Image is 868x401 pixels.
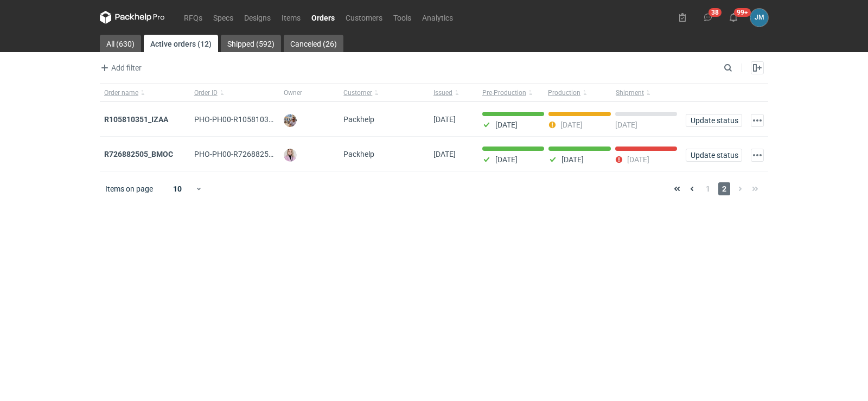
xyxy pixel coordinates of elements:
img: Michał Palasek [284,114,297,127]
span: Packhelp [343,115,374,124]
span: Owner [284,88,302,97]
span: Production [548,88,580,97]
img: Klaudia Wiśniewska [284,149,297,162]
svg: Packhelp Pro [100,11,165,24]
span: Update status [691,117,737,124]
span: Items on page [105,183,153,194]
span: Shipment [616,88,644,97]
span: Order ID [194,88,218,97]
button: JM [750,9,768,27]
a: Designs [239,11,276,24]
span: Update status [691,151,737,159]
button: Shipment [614,84,681,101]
a: Items [276,11,306,24]
a: All (630) [100,35,141,52]
span: Issued [433,88,452,97]
button: 99+ [725,9,742,26]
p: [DATE] [627,155,649,164]
a: Shipped (592) [221,35,281,52]
button: Issued [429,84,478,101]
span: Packhelp [343,150,374,158]
p: [DATE] [560,120,583,129]
span: PHO-PH00-R105810351_IZAA [194,115,297,124]
a: R726882505_BMOC [104,150,173,158]
span: Customer [343,88,372,97]
a: Specs [208,11,239,24]
a: Customers [340,11,388,24]
a: R105810351_IZAA [104,115,168,124]
div: 10 [160,181,195,196]
span: 2 [718,182,730,195]
span: 25/08/2025 [433,150,456,158]
span: Pre-Production [482,88,526,97]
button: Pre-Production [478,84,546,101]
input: Search [722,61,756,74]
button: Customer [339,84,429,101]
a: Orders [306,11,340,24]
a: RFQs [178,11,208,24]
a: Analytics [417,11,458,24]
button: Order name [100,84,190,101]
p: [DATE] [561,155,584,164]
a: Tools [388,11,417,24]
button: Add filter [98,61,142,74]
div: Joanna Myślak [750,9,768,27]
button: Update status [686,114,742,127]
span: 1 [702,182,714,195]
a: Active orders (12) [144,35,218,52]
span: 02/09/2025 [433,115,456,124]
p: [DATE] [495,155,518,164]
button: Update status [686,149,742,162]
span: Order name [104,88,138,97]
button: Actions [751,114,764,127]
p: [DATE] [495,120,518,129]
button: Actions [751,149,764,162]
span: Add filter [98,61,142,74]
span: PHO-PH00-R726882505_BMOC [194,150,302,158]
button: Production [546,84,614,101]
button: Order ID [190,84,280,101]
p: [DATE] [615,120,637,129]
a: Canceled (26) [284,35,343,52]
button: 38 [699,9,717,26]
